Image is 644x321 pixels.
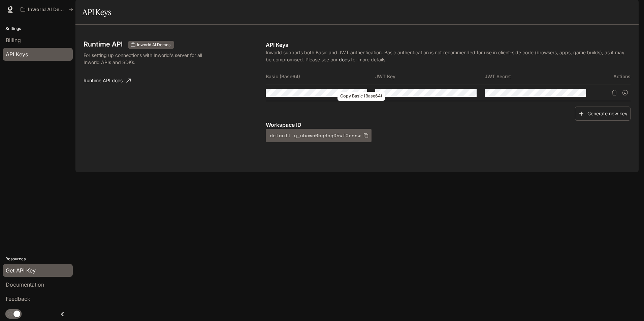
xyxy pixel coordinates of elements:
span: Inworld AI Demos [134,42,173,48]
a: Runtime API docs [81,74,133,87]
h1: API Keys [82,5,111,19]
div: These keys will apply to your current workspace only [128,41,174,49]
th: Basic (Base64) [266,68,375,85]
button: Generate new key [575,107,631,121]
p: Workspace ID [266,121,631,129]
p: For setting up connections with Inworld's server for all Inworld APIs and SDKs. [84,52,216,66]
th: Actions [594,68,631,85]
button: Suspend API key [620,87,631,98]
div: Copy Basic (Base64) [337,92,385,101]
button: All workspaces [18,3,76,16]
a: docs [339,57,350,62]
button: Delete API key [609,87,620,98]
h3: Runtime API [84,41,123,48]
p: API Keys [266,41,631,49]
p: Inworld supports both Basic and JWT authentication. Basic authentication is not recommended for u... [266,49,631,63]
p: Inworld AI Demos [28,7,66,12]
button: default-y_ubcwn0bq3bg05wf0rnsw [266,129,372,142]
th: JWT Secret [485,68,594,85]
th: JWT Key [375,68,485,85]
